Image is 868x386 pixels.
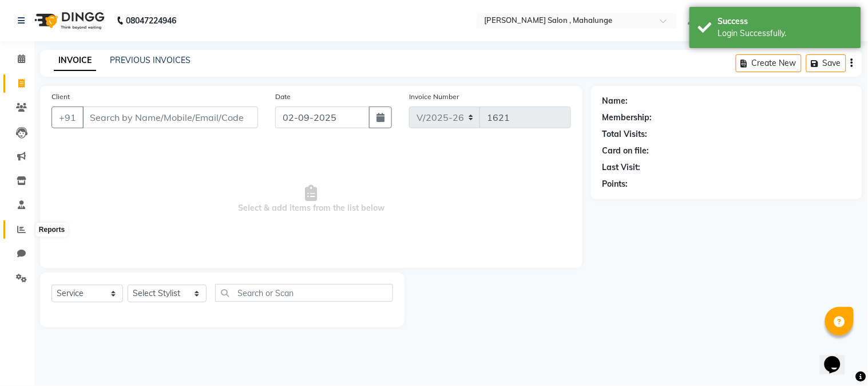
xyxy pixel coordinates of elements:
div: Login Successfully. [718,27,853,40]
button: Save [806,54,846,72]
label: Client [51,92,70,102]
button: Create New [736,54,802,72]
label: Date [275,92,291,102]
b: 08047224946 [126,5,176,37]
input: Search by Name/Mobile/Email/Code [82,107,258,128]
a: PREVIOUS INVOICES [110,55,191,65]
label: Invoice Number [409,92,459,102]
div: Card on file: [603,145,649,157]
div: Points: [603,178,628,190]
button: +91 [51,107,84,128]
div: Success [718,15,853,27]
div: Last Visit: [603,162,641,174]
iframe: chat widget [820,340,857,375]
a: INVOICE [54,50,96,71]
img: logo [29,5,108,37]
div: Reports [36,223,68,237]
div: Name: [603,95,628,107]
div: Membership: [603,112,652,124]
div: Total Visits: [603,128,648,140]
input: Search or Scan [215,284,393,302]
span: Select & add items from the list below [51,142,571,257]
